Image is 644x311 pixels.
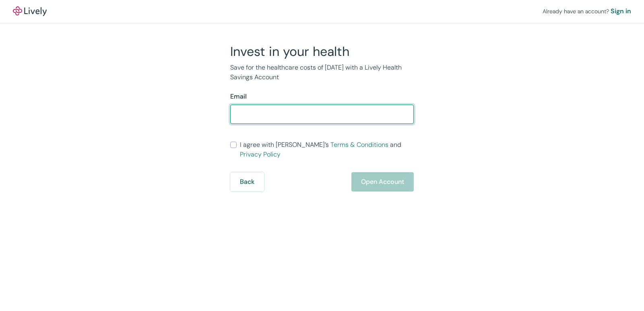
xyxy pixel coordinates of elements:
[13,6,47,16] img: Lively
[543,6,631,16] div: Already have an account?
[240,140,414,159] span: I agree with [PERSON_NAME]’s and
[240,150,281,159] a: Privacy Policy
[330,140,388,149] a: Terms & Conditions
[230,63,414,82] p: Save for the healthcare costs of [DATE] with a Lively Health Savings Account
[230,43,414,60] h2: Invest in your health
[230,172,264,192] button: Back
[611,6,631,16] a: Sign in
[230,92,247,101] label: Email
[13,6,47,16] a: LivelyLively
